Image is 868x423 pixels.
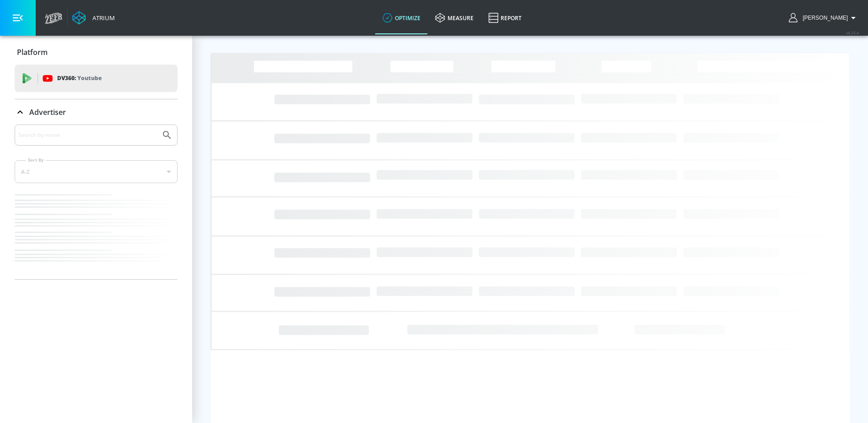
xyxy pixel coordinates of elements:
[15,65,178,92] div: DV360: Youtube
[799,15,848,21] span: login as: nathan.antony@essencemediacom.com
[26,157,46,163] label: Sort By
[18,129,157,141] input: Search by name
[789,12,859,23] button: [PERSON_NAME]
[15,39,178,65] div: Platform
[15,160,178,183] div: A-Z
[17,47,48,57] p: Platform
[72,11,115,25] a: Atrium
[481,1,529,34] a: Report
[89,14,115,22] div: Atrium
[29,107,66,117] p: Advertiser
[846,30,859,35] span: v 4.25.4
[15,99,178,125] div: Advertiser
[428,1,481,34] a: measure
[375,1,428,34] a: optimize
[57,73,102,83] p: DV360:
[15,190,178,279] nav: list of Advertiser
[77,73,102,83] p: Youtube
[15,125,178,279] div: Advertiser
